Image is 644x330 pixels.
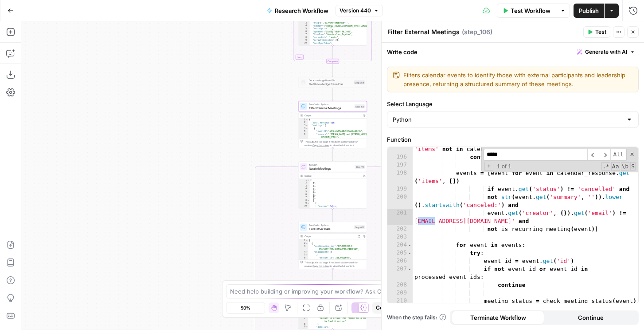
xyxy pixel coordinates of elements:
[340,7,371,15] span: Version 440
[306,254,308,257] span: Toggle code folding, rows 5 through 27
[387,225,413,233] div: 202
[387,314,446,322] span: When the step fails:
[393,115,622,124] input: Python
[387,99,639,108] label: Select Language
[387,169,413,185] div: 198
[299,119,308,122] div: 1
[493,163,515,171] span: 1 of 1
[574,46,639,58] button: Generate with AI
[298,77,367,88] div: Get Knowledge Base FileGet Knowledge Base FileStep 854
[299,251,308,254] div: 4
[544,310,637,325] button: Continue
[332,64,333,77] g: Edge from step_727-iteration-end to step_854
[299,124,308,127] div: 3
[304,174,360,178] div: Output
[470,313,526,322] span: Terminate Workflow
[299,28,310,31] div: 5
[621,162,630,171] span: Whole Word Search
[355,165,365,169] div: Step 110
[332,209,333,222] g: Edge from step_110 to step_857
[403,71,633,88] textarea: Filters calendar events to identify those with external participants and leadership presence, ret...
[299,239,308,243] div: 1
[326,59,339,64] div: Complete
[354,225,365,229] div: Step 857
[304,235,355,238] div: Output
[299,121,308,124] div: 2
[299,257,308,260] div: 6
[387,241,413,249] div: 204
[299,208,310,211] div: 11
[387,233,413,241] div: 203
[306,326,308,329] span: Toggle code folding, rows 9 through 12
[299,182,310,185] div: 2
[299,187,310,191] div: 4
[307,179,310,182] span: Toggle code folding, rows 1 through 350
[372,302,393,314] button: Copy
[599,149,610,161] span: ​
[299,42,310,51] div: 10
[354,80,365,84] div: Step 854
[587,149,599,161] span: ​
[309,106,353,110] span: Filter External Meetings
[306,251,308,254] span: Toggle code folding, rows 4 through 28
[407,241,412,249] span: Toggle code folding, rows 204 through 276
[497,4,556,18] button: Test Workflow
[306,239,308,243] span: Toggle code folding, rows 1 through 30
[309,82,352,86] span: Get Knowledge Base File
[585,48,627,56] span: Generate with AI
[601,162,610,171] span: RegExp Search
[387,281,413,289] div: 208
[262,4,334,18] button: Research Workflow
[304,140,365,147] div: This output is too large & has been abbreviated for review. to view the full content.
[309,163,353,167] span: Iteration
[579,6,599,15] span: Publish
[610,149,627,161] span: Alt-Enter
[299,133,308,139] div: 6
[387,153,413,161] div: 196
[304,114,360,117] div: Output
[298,101,367,148] div: Run Code · PythonFilter External MeetingsStep 106Output{ "total_meetings":30, "meetings":[ { "eve...
[307,199,310,202] span: Toggle code folding, rows 8 through 13
[299,127,308,130] div: 4
[574,4,604,18] button: Publish
[387,265,413,281] div: 207
[299,202,310,205] div: 9
[611,162,620,171] span: CaseSensitive Search
[595,28,606,36] span: Test
[299,22,310,25] div: 3
[484,162,493,171] span: Toggle Replace mode
[309,227,352,231] span: Find Other Calls
[298,59,367,64] div: Complete
[299,326,308,329] div: 9
[309,223,352,227] span: Run Code · Python
[306,127,308,130] span: Toggle code folding, rows 4 through 8
[387,161,413,169] div: 197
[382,43,644,61] div: Write code
[376,304,389,312] span: Copy
[299,323,308,326] div: 8
[304,261,365,268] div: This output is too large & has been abbreviated for review. to view the full content.
[299,196,310,199] div: 7
[309,103,353,106] span: Run Code · Python
[387,209,413,225] div: 201
[336,5,383,16] button: Version 440
[407,249,412,257] span: Toggle code folding, rows 205 through 273
[299,39,310,42] div: 9
[332,88,333,101] g: Edge from step_854 to step_106
[387,249,413,257] div: 205
[299,199,310,202] div: 8
[299,33,310,36] div: 7
[312,144,329,147] span: Copy the output
[299,205,310,208] div: 10
[299,24,310,28] div: 4
[387,257,413,265] div: 206
[309,166,353,171] span: Iterate Meetings
[387,135,639,144] label: Function
[299,30,310,33] div: 6
[307,202,310,205] span: Toggle code folding, rows 9 through 12
[387,193,413,209] div: 200
[309,79,352,82] span: Get Knowledge Base File
[332,269,333,282] g: Edge from step_857 to step_864
[306,242,308,245] span: Toggle code folding, rows 2 through 29
[299,193,310,196] div: 6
